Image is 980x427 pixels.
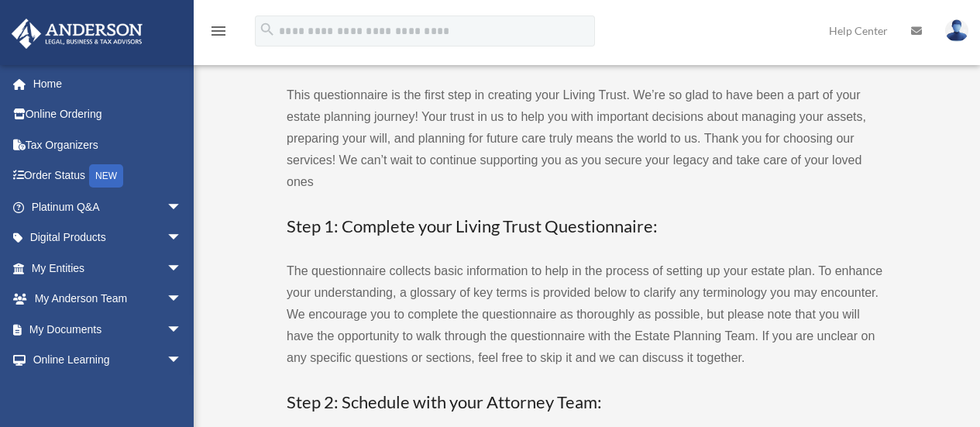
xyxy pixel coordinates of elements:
[11,191,205,222] a: Platinum Q&Aarrow_drop_down
[287,215,883,239] h3: Step 1: Complete your Living Trust Questionnaire:
[11,253,205,284] a: My Entitiesarrow_drop_down
[7,19,147,49] img: Anderson Advisors Platinum Portal
[11,160,205,192] a: Order StatusNEW
[287,84,883,193] p: This questionnaire is the first step in creating your Living Trust. We’re so glad to have been a ...
[11,284,205,315] a: My Anderson Teamarrow_drop_down
[209,27,228,40] a: menu
[167,345,198,377] span: arrow_drop_down
[167,191,198,223] span: arrow_drop_down
[287,260,883,369] p: The questionnaire collects basic information to help in the process of setting up your estate pla...
[167,222,198,254] span: arrow_drop_down
[209,22,228,40] i: menu
[167,253,198,284] span: arrow_drop_down
[945,19,968,42] img: User Pic
[167,314,198,346] span: arrow_drop_down
[287,391,883,415] h3: Step 2: Schedule with your Attorney Team:
[11,345,205,376] a: Online Learningarrow_drop_down
[11,314,205,345] a: My Documentsarrow_drop_down
[11,99,205,130] a: Online Ordering
[11,222,205,253] a: Digital Productsarrow_drop_down
[11,68,205,99] a: Home
[167,284,198,315] span: arrow_drop_down
[11,129,205,160] a: Tax Organizers
[259,21,276,38] i: search
[89,164,123,188] div: NEW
